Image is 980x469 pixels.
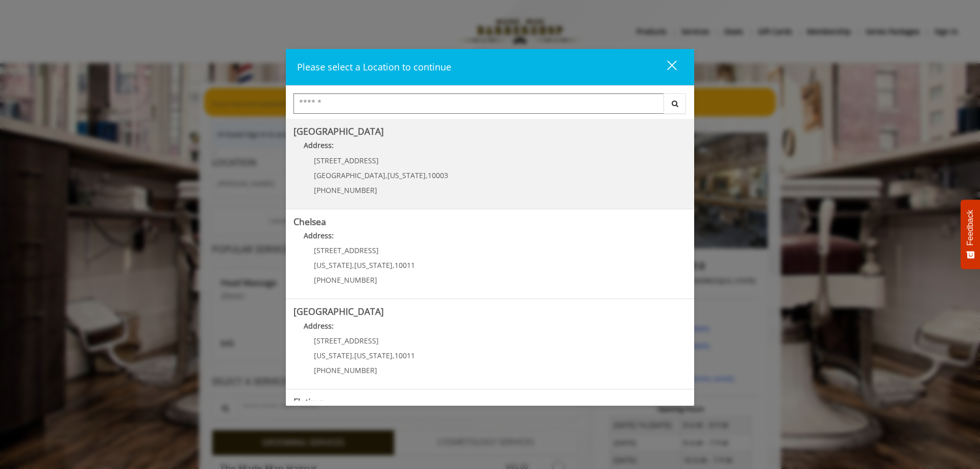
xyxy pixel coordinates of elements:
[314,245,379,255] span: [STREET_ADDRESS]
[648,57,683,78] button: close dialog
[385,170,387,180] span: ,
[304,321,334,331] b: Address:
[293,93,664,114] input: Search Center
[293,93,687,119] div: Center Select
[314,185,377,195] span: [PHONE_NUMBER]
[395,260,415,270] span: 10011
[293,125,384,137] b: [GEOGRAPHIC_DATA]
[387,170,426,180] span: [US_STATE]
[304,140,334,150] b: Address:
[314,260,352,270] span: [US_STATE]
[314,275,377,285] span: [PHONE_NUMBER]
[314,336,379,345] span: [STREET_ADDRESS]
[669,100,681,107] i: Search button
[293,305,384,317] b: [GEOGRAPHIC_DATA]
[354,351,393,360] span: [US_STATE]
[314,365,377,375] span: [PHONE_NUMBER]
[426,170,428,180] span: ,
[293,396,325,408] b: Flatiron
[314,351,352,360] span: [US_STATE]
[395,351,415,360] span: 10011
[961,200,980,269] button: Feedback - Show survey
[966,210,975,245] span: Feedback
[297,61,451,73] span: Please select a Location to continue
[393,260,395,270] span: ,
[393,351,395,360] span: ,
[314,156,379,165] span: [STREET_ADDRESS]
[428,170,448,180] span: 10003
[352,351,354,360] span: ,
[354,260,393,270] span: [US_STATE]
[304,231,334,240] b: Address:
[293,215,326,228] b: Chelsea
[655,60,676,75] div: close dialog
[352,260,354,270] span: ,
[314,170,385,180] span: [GEOGRAPHIC_DATA]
